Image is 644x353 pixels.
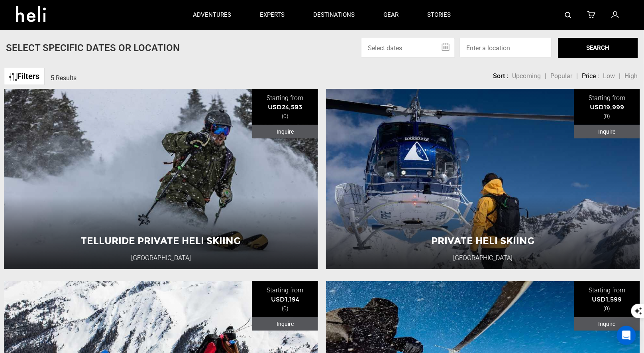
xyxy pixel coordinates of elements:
img: search-bar-icon.svg [565,12,571,18]
span: Upcoming [512,72,541,80]
li: Sort : [493,72,509,81]
span: Popular [551,72,573,80]
img: btn-icon.svg [9,73,17,81]
span: Low [603,72,615,80]
input: Enter a location [460,38,552,58]
div: Open Intercom Messenger [617,326,636,345]
p: Select Specific Dates Or Location [6,41,180,55]
button: SEARCH [558,38,638,58]
input: Select dates [361,38,455,58]
li: | [619,72,621,81]
span: 5 Results [51,74,77,82]
span: High [625,72,638,80]
p: adventures [193,11,232,19]
a: Filters [4,68,45,85]
li: Price : [582,72,599,81]
li: | [577,72,578,81]
li: | [545,72,547,81]
p: destinations [314,11,355,19]
p: experts [260,11,285,19]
